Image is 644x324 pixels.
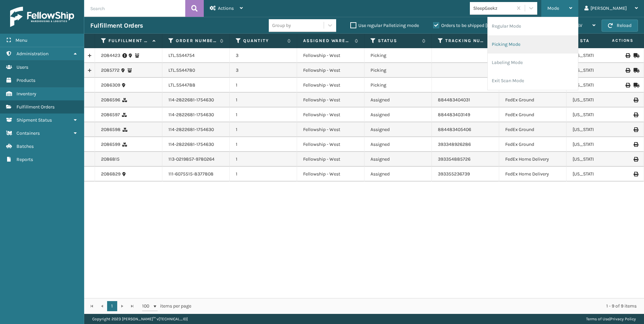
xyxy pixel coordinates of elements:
a: 2086598 [101,126,121,133]
td: Fellowship - West [297,167,364,182]
td: 1 [230,167,297,182]
td: Assigned [364,107,432,122]
label: Fulfillment Order Id [108,38,149,44]
label: Assigned Warehouse [303,38,351,44]
td: [US_STATE] [567,167,634,182]
a: 2086599 [101,141,120,148]
td: Fellowship - West [297,78,364,93]
a: 884483404031 [438,97,470,103]
li: Regular Mode [488,17,578,35]
i: Print Label [634,127,638,132]
td: Assigned [364,167,432,182]
td: FedEx Ground [499,93,567,107]
i: Print Label [634,142,638,147]
div: SleepGeekz [473,5,513,12]
i: Mark as Shipped [634,68,638,73]
td: 1 [230,78,297,93]
a: 884483405406 [438,127,471,132]
a: 393355236739 [438,171,470,177]
a: 884483403149 [438,112,470,118]
td: LTL.SS44754 [162,48,230,63]
td: 114-2822681-1754630 [162,137,230,152]
td: [US_STATE] [567,107,634,122]
span: Batches [17,143,34,149]
a: 2086829 [101,171,121,177]
a: Privacy Policy [610,317,636,321]
td: FedEx Home Delivery [499,167,567,182]
td: LTL.SS44788 [162,78,230,93]
li: Picking Mode [488,35,578,54]
td: 113-0219857-9780264 [162,152,230,167]
span: Actions [218,5,234,11]
td: 111-6075515-8377808 [162,167,230,182]
span: Products [17,77,35,83]
td: Assigned [364,122,432,137]
td: Picking [364,48,432,63]
i: Mark as Shipped [634,53,638,58]
td: [US_STATE] [567,122,634,137]
label: Use regular Palletizing mode [350,23,419,28]
span: items per page [142,301,191,311]
span: Shipment Status [17,117,52,123]
i: Print BOL [625,53,630,58]
td: 3 [230,63,297,78]
a: 2086597 [101,111,120,118]
i: Print BOL [625,68,630,73]
td: 114-2822681-1754630 [162,122,230,137]
i: Print Label [634,98,638,102]
a: 393348926286 [438,141,471,147]
td: [US_STATE] [567,93,634,107]
span: Reports [17,157,33,162]
span: Mode [547,5,559,11]
span: Inventory [17,91,36,97]
td: Assigned [364,152,432,167]
td: Picking [364,63,432,78]
td: 1 [230,93,297,107]
span: Users [17,64,28,70]
p: Copyright 2023 [PERSON_NAME]™ v [TECHNICAL_ID] [92,314,188,324]
label: Quantity [243,38,284,44]
td: Assigned [364,93,432,107]
i: Mark as Shipped [634,83,638,88]
i: Print BOL [625,83,630,88]
span: Actions [591,35,638,46]
td: 1 [230,107,297,122]
td: 114-2822681-1754630 [162,107,230,122]
td: 3 [230,48,297,63]
td: FedEx Ground [499,107,567,122]
img: logo [10,7,74,27]
td: FedEx Ground [499,137,567,152]
td: Fellowship - West [297,122,364,137]
label: State [580,38,621,44]
td: [US_STATE] [567,137,634,152]
td: 114-2822681-1754630 [162,93,230,107]
a: 393354885726 [438,156,471,162]
a: 2084423 [101,52,120,59]
i: Print Label [634,157,638,162]
td: Fellowship - West [297,48,364,63]
td: Picking [364,78,432,93]
label: Tracking Number [445,38,486,44]
span: Menu [15,37,27,43]
h3: Fulfillment Orders [90,22,143,30]
td: 1 [230,137,297,152]
td: Fellowship - West [297,63,364,78]
span: 100 [142,303,152,310]
div: Group by [272,22,291,29]
td: Assigned [364,137,432,152]
span: Fulfillment Orders [17,104,55,110]
i: Print Label [634,112,638,117]
td: FedEx Home Delivery [499,152,567,167]
button: Reload [602,20,638,32]
a: 2086309 [101,82,120,89]
i: Print Label [634,172,638,176]
a: 2085772 [101,67,120,74]
td: 1 [230,122,297,137]
label: Order Number [176,38,217,44]
td: Fellowship - West [297,93,364,107]
td: Fellowship - West [297,152,364,167]
a: 2086815 [101,156,120,163]
td: [US_STATE] [567,152,634,167]
td: 1 [230,152,297,167]
li: Exit Scan Mode [488,72,578,90]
